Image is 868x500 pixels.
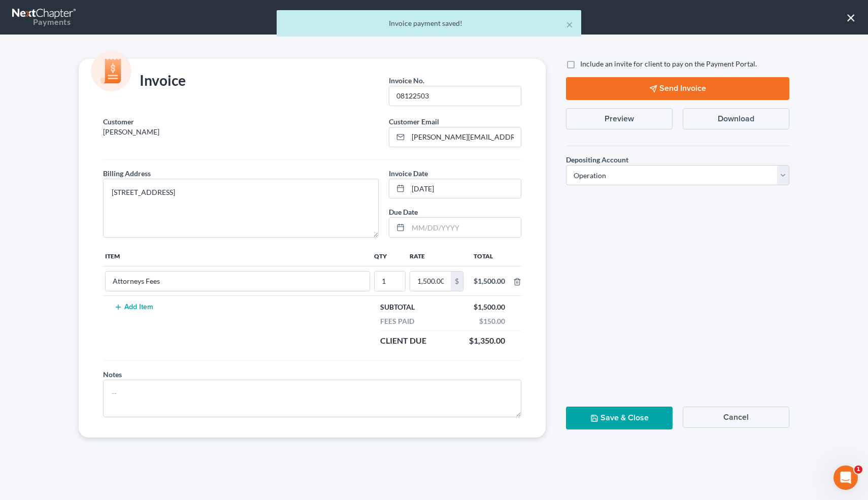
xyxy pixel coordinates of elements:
button: Preview [566,108,673,129]
span: 1 [854,465,862,474]
div: Invoice payment saved! [285,18,573,28]
label: Customer [103,116,134,127]
div: $1,500.00 [469,302,510,312]
div: $150.00 [474,316,510,326]
input: -- [389,86,521,106]
div: $1,500.00 [474,276,505,286]
input: MM/DD/YYYY [408,179,521,198]
a: Payments [12,5,77,29]
span: Customer Email [389,117,439,126]
div: Invoice [98,71,191,91]
div: Subtotal [375,302,420,312]
span: Depositing Account [566,155,628,164]
span: Include an invite for client to pay on the Payment Portal. [580,59,757,68]
button: Cancel [683,407,789,428]
label: Notes [103,369,122,380]
button: Save & Close [566,407,673,429]
th: Item [103,246,372,266]
input: MM/DD/YYYY [408,218,521,237]
span: Invoice No. [389,76,424,85]
th: Total [465,246,513,266]
button: Download [683,108,789,129]
img: icon-money-cc55cd5b71ee43c44ef0efbab91310903cbf28f8221dba23c0d5ca797e203e98.svg [91,51,131,91]
button: Send Invoice [566,77,789,100]
button: Add Item [111,303,156,311]
span: Invoice Date [389,169,428,178]
button: × [846,9,856,25]
input: -- [375,272,405,291]
th: Qty [372,246,408,266]
th: Rate [408,246,465,266]
input: Enter email... [408,127,521,147]
button: × [566,18,573,30]
div: $1,350.00 [464,335,510,347]
label: Due Date [389,207,418,217]
iframe: Intercom live chat [833,465,858,490]
div: $ [451,272,463,291]
input: 0.00 [410,272,451,291]
span: Billing Address [103,169,151,178]
input: -- [106,272,370,291]
div: Fees Paid [375,316,419,326]
p: [PERSON_NAME] [103,127,379,137]
div: Client Due [375,335,431,347]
